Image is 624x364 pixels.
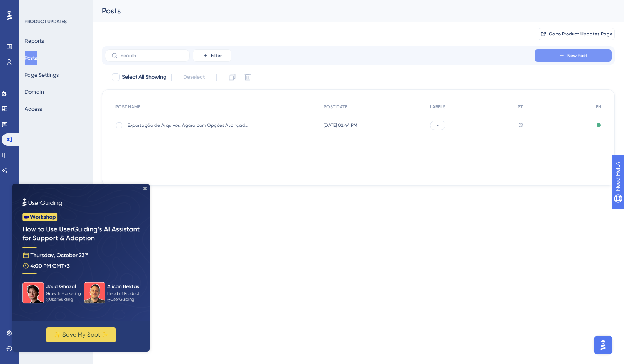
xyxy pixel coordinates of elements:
[102,5,595,16] div: Posts
[34,143,104,158] button: ✨ Save My Spot!✨
[128,122,251,128] span: Exportação de Arquivos: Agora com Opções Avançadas de Formato
[592,334,615,357] iframe: UserGuiding AI Assistant Launcher
[535,49,612,62] button: New Post
[549,31,612,37] span: Go to Product Updates Page
[25,51,37,65] button: Posts
[176,70,212,84] button: Deselect
[211,52,222,59] span: Filter
[518,104,523,110] span: PT
[121,53,183,58] input: Search
[115,104,140,110] span: POST NAME
[567,52,587,59] span: New Post
[25,19,67,25] div: PRODUCT UPDATES
[596,104,601,110] span: EN
[538,28,615,40] button: Go to Product Updates Page
[18,2,48,11] span: Need Help?
[25,68,59,82] button: Page Settings
[324,122,358,128] span: [DATE] 02:44 PM
[193,49,231,62] button: Filter
[324,104,347,110] span: POST DATE
[131,3,134,6] div: Close Preview
[25,102,42,116] button: Access
[437,122,439,128] span: -
[25,85,44,99] button: Domain
[183,72,205,82] span: Deselect
[25,34,44,48] button: Reports
[430,104,445,110] span: LABELS
[122,72,167,82] span: Select All Showing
